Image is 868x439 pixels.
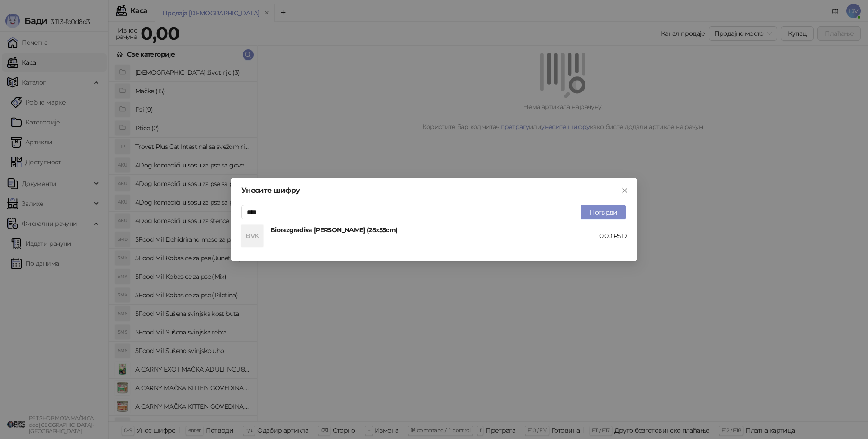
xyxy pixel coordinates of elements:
[598,231,627,241] div: 10,00 RSD
[618,187,632,194] span: Close
[241,225,263,247] div: BVK
[270,225,598,235] h4: Biorazgradiva [PERSON_NAME] (28x55cm)
[581,205,626,219] button: Потврди
[621,187,628,194] span: close
[618,183,632,198] button: Close
[241,187,627,194] div: Унесите шифру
